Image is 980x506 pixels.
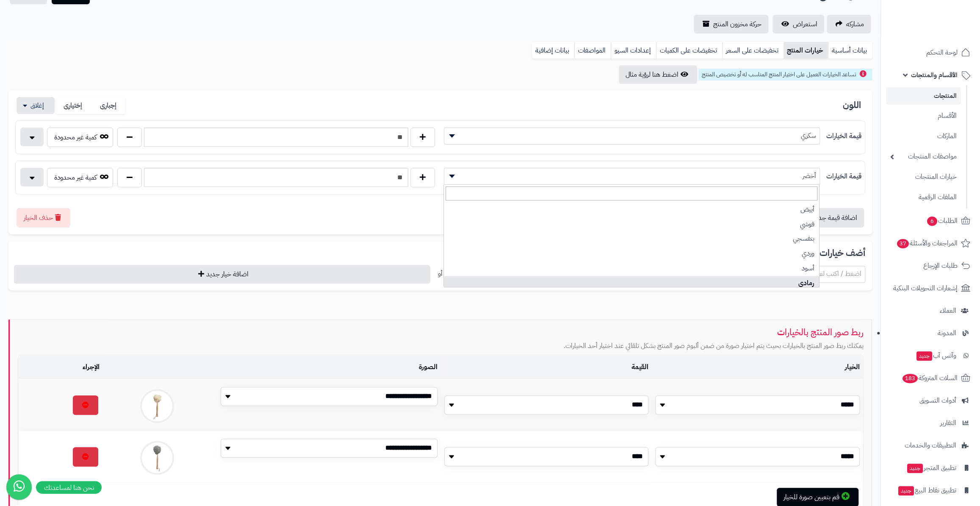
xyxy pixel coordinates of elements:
[444,129,820,142] span: سكري
[927,216,937,226] span: 6
[91,97,125,114] label: إجبارى
[722,42,783,59] a: تخفيضات على السعر
[886,278,975,298] a: إشعارات التحويلات البنكية
[896,237,958,249] span: المراجعات والأسئلة
[18,328,864,337] h3: ربط صور المنتج بالخيارات
[444,128,820,145] span: سكري
[916,351,932,361] span: جديد
[103,356,441,379] td: الصورة
[15,248,865,258] h3: أضف خيارات المنتج
[906,462,956,474] span: تطبيق المتجر
[793,208,864,228] button: اضافة قيمة جديدة
[444,170,820,182] span: أخضر
[926,47,958,58] span: لوحة التحكم
[846,19,864,29] span: مشاركه
[919,395,956,406] span: أدوات التسويق
[652,356,863,379] td: الخيار
[940,305,956,317] span: العملاء
[772,15,824,33] a: استعراض
[14,265,430,284] button: اضافة خيار جديد
[926,215,958,227] span: الطلبات
[886,300,975,321] a: العملاء
[438,266,443,282] div: أو
[886,480,975,500] a: تطبيق نقاط البيعجديد
[886,147,961,166] a: مواصفات المنتجات
[140,389,174,423] img: صورة المنتج رقم: 1
[922,17,972,34] img: logo-2.png
[886,168,961,186] a: خيارات المنتجات
[444,231,819,246] li: بنفسجي
[938,327,956,339] span: المدونة
[902,372,958,384] span: السلات المتروكة
[827,15,871,33] a: مشاركه
[444,202,819,217] li: أبيض
[18,356,103,379] td: الإجراء
[897,239,909,248] span: 37
[532,42,574,59] a: بيانات إضافية
[886,188,961,206] a: الملفات الرقمية
[886,87,961,105] a: المنتجات
[140,441,174,475] img: صورة المنتج رقم: 2
[611,42,656,59] a: إعدادات السيو
[444,276,819,291] li: رمادي
[793,19,817,29] span: استعراض
[905,439,956,451] span: التطبيقات والخدمات
[923,260,958,272] span: طلبات الإرجاع
[826,131,861,141] label: قيمة الخيارات
[713,19,761,29] span: حركة مخزون المنتج
[916,350,956,361] span: وآتس آب
[574,42,611,59] a: المواصفات
[17,208,70,228] button: حذف الخيار
[886,107,961,125] a: الأقسام
[886,458,975,478] a: تطبيق المتجرجديد
[828,42,872,59] a: بيانات أساسية
[783,42,828,59] a: خيارات المنتج
[56,97,91,114] label: إختيارى
[886,233,975,253] a: المراجعات والأسئلة37
[18,341,864,351] p: يمكنك ربط صور المنتج بالخيارات بحيث يتم اختيار صورة من ضمن ألبوم صور المنتج بشكل تلقائي عند اختيا...
[702,70,856,79] span: تساعد الخيارات العميل على اختيار المنتج المناسب له أو تخصيص المنتج
[886,390,975,411] a: أدوات التسويق
[902,373,918,383] span: 183
[886,127,961,145] a: الماركات
[886,368,975,388] a: السلات المتروكة183
[843,100,865,110] h3: اللون
[886,435,975,456] a: التطبيقات والخدمات
[886,345,975,366] a: وآتس آبجديد
[886,323,975,343] a: المدونة
[897,484,956,496] span: تطبيق نقاط البيع
[656,42,722,59] a: تخفيضات على الكميات
[940,417,956,429] span: التقارير
[619,65,697,84] button: اضغط هنا لرؤية مثال
[826,172,861,181] label: قيمة الخيارات
[444,246,819,261] li: وردي
[444,168,820,185] span: أخضر
[886,256,975,276] a: طلبات الإرجاع
[886,413,975,433] a: التقارير
[911,69,958,81] span: الأقسام والمنتجات
[444,217,819,232] li: فوشي
[886,42,975,63] a: لوحة التحكم
[907,464,923,473] span: جديد
[893,282,958,294] span: إشعارات التحويلات البنكية
[886,211,975,231] a: الطلبات6
[898,486,914,495] span: جديد
[694,15,768,33] a: حركة مخزون المنتج
[444,261,819,276] li: أسود
[441,356,652,379] td: القيمة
